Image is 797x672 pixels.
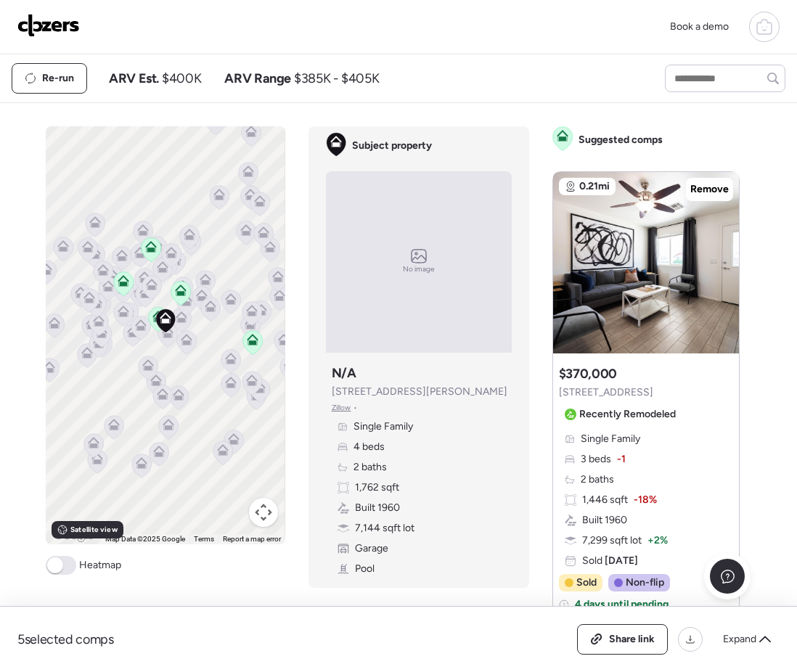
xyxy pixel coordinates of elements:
span: 4 beds [353,440,385,454]
span: Heatmap [79,558,121,573]
span: Remove [690,182,729,197]
span: Sold [576,575,597,590]
span: $400K [162,70,201,87]
button: Map camera controls [249,498,278,527]
span: Share link [609,632,655,647]
img: Logo [17,14,80,37]
span: [STREET_ADDRESS][PERSON_NAME] [332,385,507,399]
a: Open this area in Google Maps (opens a new window) [49,525,97,544]
span: Expand [723,632,756,647]
span: -18% [634,493,657,507]
span: Subject property [352,139,432,153]
span: Non-flip [626,575,664,590]
span: Recently Remodeled [579,407,676,422]
span: Satellite view [70,524,117,536]
span: 1,446 sqft [582,493,628,507]
h3: $370,000 [559,365,617,382]
span: Zillow [332,402,351,414]
span: [DATE] [602,554,638,567]
a: Report a map error [223,535,281,543]
span: Pool [355,562,375,576]
span: Built 1960 [355,501,400,515]
span: • [353,402,357,414]
span: [STREET_ADDRESS] [559,385,653,400]
span: ARV Range [224,70,291,87]
span: 3 beds [581,452,611,467]
span: Single Family [353,419,413,434]
span: ARV Est. [109,70,159,87]
span: 1,762 sqft [355,480,399,495]
span: + 2% [647,533,668,548]
span: 4 days until pending [575,597,669,612]
span: 7,299 sqft lot [582,533,642,548]
span: Built 1960 [582,513,627,528]
span: Sold [582,554,638,568]
span: Garage [355,541,388,556]
span: 0.21mi [579,179,610,194]
span: Book a demo [670,20,729,33]
a: Terms (opens in new tab) [194,535,214,543]
span: 2 baths [581,472,614,487]
span: Re-run [42,71,74,86]
span: Suggested comps [579,133,663,147]
span: $385K - $405K [294,70,379,87]
span: -1 [617,452,626,467]
span: 2 baths [353,460,387,475]
span: Single Family [581,432,640,446]
span: 5 selected comps [17,631,114,648]
span: No image [403,263,435,275]
span: Map Data ©2025 Google [105,535,185,543]
span: 7,144 sqft lot [355,521,414,536]
img: Google [49,525,97,544]
h3: N/A [332,364,356,382]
